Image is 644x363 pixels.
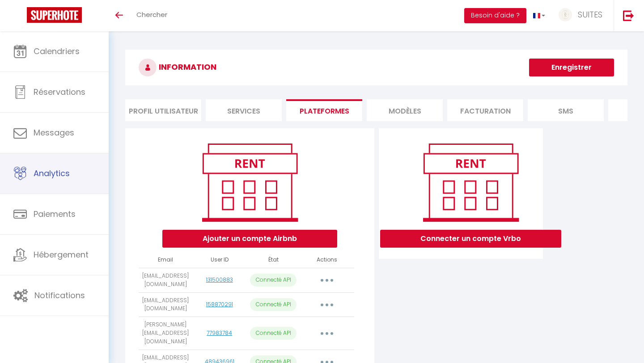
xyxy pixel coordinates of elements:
li: Profil Utilisateur [125,99,201,121]
img: ... [559,8,572,21]
li: Facturation [447,99,523,121]
th: État [246,252,300,268]
button: Ajouter un compte Airbnb [162,230,337,248]
th: Actions [300,252,354,268]
button: Enregistrer [529,59,614,76]
span: Calendriers [34,46,80,57]
p: Connecté API [250,298,297,311]
li: MODÈLES [367,99,443,121]
a: 131500883 [206,276,233,283]
p: Connecté API [250,327,297,340]
h3: INFORMATION [125,50,627,85]
th: Email [139,252,192,268]
td: [EMAIL_ADDRESS][DOMAIN_NAME] [139,268,192,292]
button: Besoin d'aide ? [464,8,526,23]
img: rent.png [193,139,307,225]
li: Services [206,99,282,121]
li: SMS [528,99,604,121]
span: Notifications [34,290,85,301]
li: Plateformes [286,99,362,121]
span: SUITES [578,9,602,20]
span: Réservations [34,86,85,97]
th: User ID [192,252,246,268]
p: Connecté API [250,274,297,287]
img: logout [623,10,634,21]
td: [PERSON_NAME][EMAIL_ADDRESS][DOMAIN_NAME] [139,317,192,350]
a: 158870291 [206,300,233,308]
span: Messages [34,127,74,138]
a: 77983784 [207,329,232,337]
span: Paiements [34,208,76,219]
td: [EMAIL_ADDRESS][DOMAIN_NAME] [139,292,192,317]
span: Chercher [136,10,167,19]
button: Connecter un compte Vrbo [380,230,561,248]
img: Super Booking [27,7,82,23]
span: Analytics [34,168,70,179]
img: rent.png [414,139,528,225]
span: Hébergement [34,249,89,260]
iframe: Chat [606,323,637,356]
